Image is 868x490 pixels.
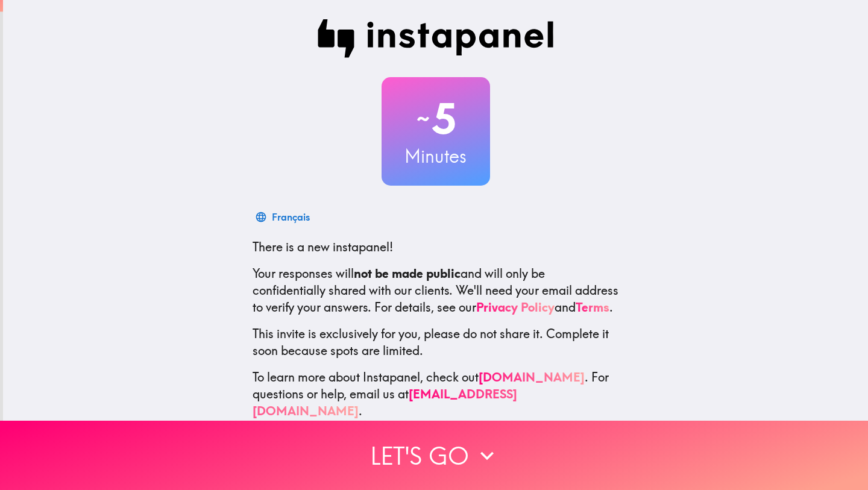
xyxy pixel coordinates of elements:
[272,209,310,225] div: Français
[253,386,517,418] a: [EMAIL_ADDRESS][DOMAIN_NAME]
[576,300,609,315] a: Terms
[476,300,555,315] a: Privacy Policy
[479,369,585,385] a: [DOMAIN_NAME]
[415,101,432,137] span: ~
[253,369,619,419] p: To learn more about Instapanel, check out . For questions or help, email us at .
[253,239,393,254] span: There is a new instapanel!
[253,205,315,229] button: Français
[382,94,490,143] h2: 5
[354,266,461,281] b: not be made public
[253,325,619,359] p: This invite is exclusively for you, please do not share it. Complete it soon because spots are li...
[253,265,619,316] p: Your responses will and will only be confidentially shared with our clients. We'll need your emai...
[382,143,490,169] h3: Minutes
[318,19,554,58] img: Instapanel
